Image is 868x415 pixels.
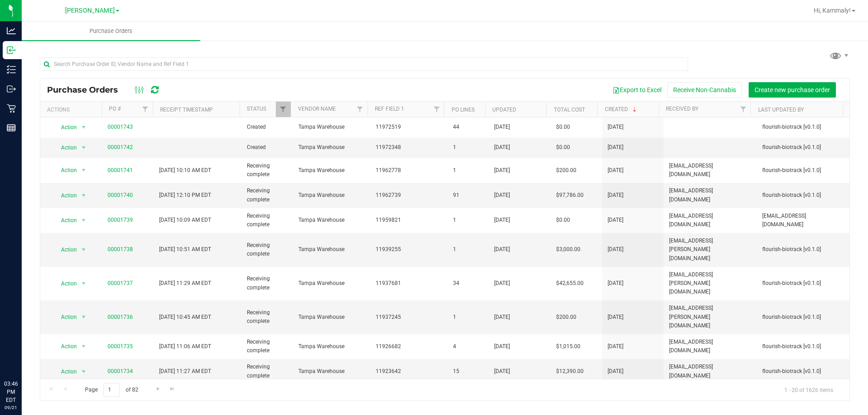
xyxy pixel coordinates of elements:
[453,123,483,131] span: 44
[22,22,200,41] a: Purchase Orders
[78,311,89,323] span: select
[376,313,442,322] span: 11937245
[556,367,584,376] span: $12,390.00
[47,107,98,113] div: Actions
[78,121,89,134] span: select
[556,216,570,224] span: $0.00
[608,279,623,288] span: [DATE]
[77,27,145,35] span: Purchase Orders
[492,107,516,113] a: Updated
[247,106,266,112] a: Status
[78,164,89,177] span: select
[762,279,844,288] span: flourish-biotrack [v0.1.0]
[108,217,133,223] a: 00001739
[160,107,213,113] a: Receipt Timestamp
[608,123,623,131] span: [DATE]
[755,86,830,93] span: Create new purchase order
[108,124,133,130] a: 00001743
[762,143,844,152] span: flourish-biotrack [v0.1.0]
[159,279,211,288] span: [DATE] 11:29 AM EDT
[108,246,133,252] a: 00001738
[453,279,483,288] span: 34
[556,166,576,175] span: $200.00
[108,343,133,350] a: 00001735
[159,342,211,351] span: [DATE] 11:06 AM EDT
[453,166,483,175] span: 1
[762,123,844,131] span: flourish-biotrack [v0.1.0]
[78,365,89,378] span: select
[247,123,288,131] span: Created
[376,191,442,200] span: 11962739
[554,107,585,113] a: Total Cost
[556,143,570,152] span: $0.00
[494,216,510,224] span: [DATE]
[7,123,16,132] inline-svg: Reports
[494,143,510,152] span: [DATE]
[298,166,365,175] span: Tampa Warehouse
[53,141,77,154] span: Action
[608,143,623,152] span: [DATE]
[669,212,751,229] span: [EMAIL_ADDRESS][DOMAIN_NAME]
[376,123,442,131] span: 11972519
[159,191,211,200] span: [DATE] 12:10 PM EDT
[608,245,623,254] span: [DATE]
[608,313,623,322] span: [DATE]
[376,216,442,224] span: 11959821
[607,82,667,98] button: Export to Excel
[762,212,844,229] span: [EMAIL_ADDRESS][DOMAIN_NAME]
[376,279,442,288] span: 11937681
[453,342,483,351] span: 4
[78,189,89,202] span: select
[352,102,367,117] a: Filter
[375,106,404,112] a: Ref Field 1
[108,167,133,173] a: 00001741
[53,365,77,378] span: Action
[298,245,365,254] span: Tampa Warehouse
[556,342,580,351] span: $1,015.00
[47,85,127,95] span: Purchase Orders
[762,342,844,351] span: flourish-biotrack [v0.1.0]
[556,123,570,131] span: $0.00
[53,243,77,256] span: Action
[53,277,77,290] span: Action
[166,383,179,395] a: Go to the last page
[762,191,844,200] span: flourish-biotrack [v0.1.0]
[298,123,365,131] span: Tampa Warehouse
[7,84,16,93] inline-svg: Outbound
[762,313,844,322] span: flourish-biotrack [v0.1.0]
[247,212,288,229] span: Receiving complete
[109,106,121,112] a: PO #
[159,216,211,224] span: [DATE] 10:09 AM EDT
[78,277,89,290] span: select
[78,340,89,353] span: select
[669,270,751,297] span: [EMAIL_ADDRESS][PERSON_NAME][DOMAIN_NAME]
[78,214,89,227] span: select
[376,166,442,175] span: 11962778
[605,106,638,112] a: Created
[494,279,510,288] span: [DATE]
[669,162,751,179] span: [EMAIL_ADDRESS][DOMAIN_NAME]
[453,245,483,254] span: 1
[53,214,77,227] span: Action
[108,280,133,286] a: 00001737
[453,216,483,224] span: 1
[159,367,211,376] span: [DATE] 11:27 AM EDT
[494,166,510,175] span: [DATE]
[108,144,133,150] a: 00001742
[138,102,153,117] a: Filter
[429,102,444,117] a: Filter
[669,363,751,380] span: [EMAIL_ADDRESS][DOMAIN_NAME]
[53,121,77,134] span: Action
[247,363,288,380] span: Receiving complete
[298,279,365,288] span: Tampa Warehouse
[159,313,211,322] span: [DATE] 10:45 AM EDT
[247,308,288,326] span: Receiving complete
[494,313,510,322] span: [DATE]
[608,342,623,351] span: [DATE]
[453,143,483,152] span: 1
[666,106,698,112] a: Received By
[736,102,750,117] a: Filter
[151,383,165,395] a: Go to the next page
[298,106,336,112] a: Vendor Name
[77,383,146,397] span: Page of 82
